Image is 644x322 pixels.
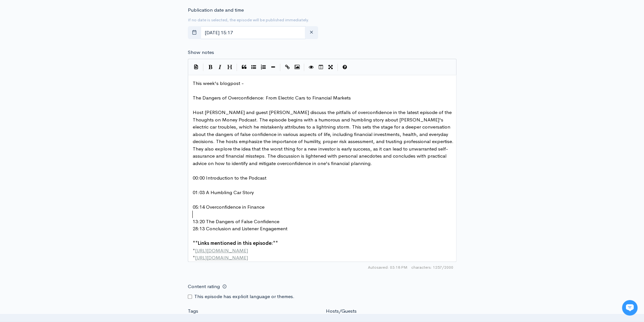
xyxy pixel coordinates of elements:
[316,62,326,72] button: Toggle Side by Side
[195,254,248,261] span: [URL][DOMAIN_NAME]
[259,62,268,72] button: Numbered List
[9,111,121,119] p: Find an answer quickly
[305,26,318,39] button: clear
[206,62,215,72] button: Bold
[193,218,279,224] span: 13:20 The Dangers of False Confidence
[42,89,78,95] span: New conversation
[340,62,350,72] button: Markdown Guide
[188,6,244,14] label: Publication date and time
[191,62,201,72] button: Insert Show Notes Template
[193,95,351,101] span: The Dangers of Overconfidence: From Electric Cars to Financial Markets
[10,43,120,74] h2: Just let us know if you need anything and we'll be happy to help! 🙂
[195,247,248,254] span: [URL][DOMAIN_NAME]
[283,62,292,72] button: Create Link
[198,240,273,246] span: Links mentioned in this episode:
[304,64,305,71] i: |
[225,62,235,72] button: Heading
[193,225,287,232] span: 28:13 Conclusion and Listener Engagement
[237,64,237,71] i: |
[10,31,120,42] h1: Hi 👋
[411,265,453,270] span: 1257/2000
[10,86,119,99] button: New conversation
[338,64,338,71] i: |
[326,62,336,72] button: Toggle Fullscreen
[188,49,214,56] label: Show notes
[188,26,201,39] button: toggle
[249,62,259,72] button: Generic List
[194,293,295,300] label: This episode has explicit language or themes.
[193,80,244,86] span: This week's blogpost -
[268,62,278,72] button: Insert Horizontal Line
[203,64,204,71] i: |
[193,175,266,181] span: 00:00 Introduction to the Podcast
[19,121,115,134] input: Search articles
[193,204,264,210] span: 05:14 Overconfidence in Finance
[326,307,357,315] label: Hosts/Guests
[188,17,309,23] small: If no date is selected, the episode will be published immediately.
[280,64,281,71] i: |
[188,280,220,293] label: Content rating
[292,62,302,72] button: Insert Image
[188,307,198,315] label: Tags
[193,109,455,166] span: Host [PERSON_NAME] and guest [PERSON_NAME] discuss the pitfalls of overconfidence in the latest e...
[622,300,638,316] iframe: gist-messenger-bubble-iframe
[193,189,254,195] span: 01:03 A Humbling Car Story
[215,62,225,72] button: Italic
[368,265,407,270] span: Autosaved: 03:18 PM
[306,62,316,72] button: Toggle Preview
[239,62,249,72] button: Quote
